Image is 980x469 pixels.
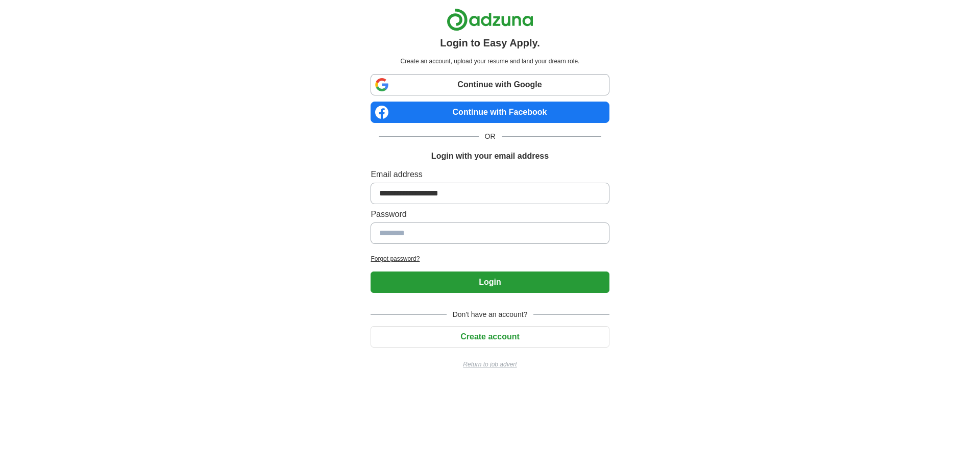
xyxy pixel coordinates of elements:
button: Create account [371,326,609,348]
a: Continue with Facebook [371,102,609,123]
h1: Login to Easy Apply. [440,35,540,51]
a: Create account [371,332,609,341]
p: Create an account, upload your resume and land your dream role. [373,57,607,66]
label: Password [371,208,609,220]
a: Forgot password? [371,254,609,263]
a: Continue with Google [371,74,609,95]
img: Adzuna logo [447,8,533,31]
a: Return to job advert [371,360,609,369]
span: Don't have an account? [447,309,534,320]
label: Email address [371,168,609,181]
button: Login [371,271,609,293]
span: OR [479,131,502,142]
h1: Login with your email address [431,150,549,162]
